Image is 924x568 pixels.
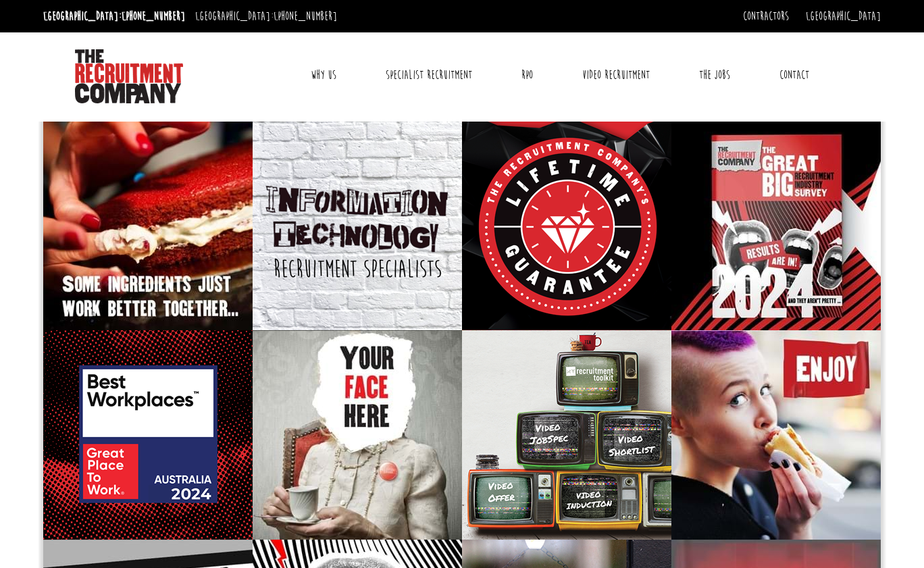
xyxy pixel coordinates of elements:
[122,9,185,24] a: [PHONE_NUMBER]
[301,58,346,92] a: Why Us
[40,5,188,27] li: [GEOGRAPHIC_DATA]:
[689,58,740,92] a: The Jobs
[274,9,337,24] a: [PHONE_NUMBER]
[75,49,183,103] img: The Recruitment Company
[806,9,881,24] a: [GEOGRAPHIC_DATA]
[743,9,789,24] a: Contractors
[192,5,340,27] li: [GEOGRAPHIC_DATA]:
[376,58,482,92] a: Specialist Recruitment
[769,58,819,92] a: Contact
[511,58,543,92] a: RPO
[572,58,660,92] a: Video Recruitment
